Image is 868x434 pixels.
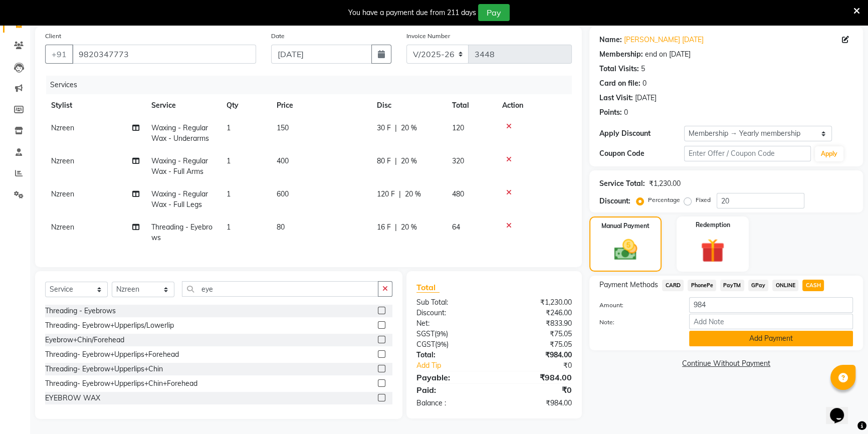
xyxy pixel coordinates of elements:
[51,123,74,132] span: Nzreen
[227,123,231,132] span: 1
[802,280,824,291] span: CASH
[446,94,496,117] th: Total
[45,32,61,41] label: Client
[592,318,682,327] label: Note:
[409,329,494,339] div: ( )
[395,222,397,233] span: |
[624,107,628,118] div: 0
[151,123,209,143] span: Waxing - Regular Wax - Underarms
[227,223,231,232] span: 1
[641,64,645,74] div: 5
[45,94,145,117] th: Stylist
[45,45,73,64] button: +91
[395,123,397,133] span: |
[277,156,289,165] span: 400
[277,223,285,232] span: 80
[696,195,711,204] label: Fixed
[401,123,417,133] span: 20 %
[592,301,682,310] label: Amount:
[599,128,684,139] div: Apply Discount
[182,281,378,297] input: Search or Scan
[696,221,730,230] label: Redemption
[648,195,680,204] label: Percentage
[494,318,579,329] div: ₹833.90
[151,189,208,209] span: Waxing - Regular Wax - Full Legs
[815,146,843,161] button: Apply
[689,331,853,346] button: Add Payment
[227,156,231,165] span: 1
[409,384,494,396] div: Paid:
[693,236,732,266] img: _gift.svg
[401,222,417,233] span: 20 %
[689,314,853,329] input: Add Note
[599,78,640,89] div: Card on file:
[51,223,74,232] span: Nzreen
[496,94,572,117] th: Action
[437,330,446,338] span: 9%
[348,8,476,18] div: You have a payment due from 211 days
[437,340,447,348] span: 9%
[277,123,289,132] span: 150
[452,223,460,232] span: 64
[51,189,74,198] span: Nzreen
[642,78,646,89] div: 0
[494,329,579,339] div: ₹75.05
[772,280,798,291] span: ONLINE
[72,45,256,64] input: Search by Name/Mobile/Email/Code
[399,189,401,199] span: |
[271,32,285,41] label: Date
[689,297,853,313] input: Amount
[452,156,464,165] span: 320
[409,297,494,308] div: Sub Total:
[688,280,716,291] span: PhonePe
[508,360,579,371] div: ₹0
[409,350,494,360] div: Total:
[409,371,494,383] div: Payable:
[494,384,579,396] div: ₹0
[599,196,630,206] div: Discount:
[599,178,645,189] div: Service Total:
[409,398,494,408] div: Balance :
[371,94,446,117] th: Disc
[624,35,704,45] a: [PERSON_NAME] [DATE]
[145,94,221,117] th: Service
[494,398,579,408] div: ₹984.00
[377,156,391,166] span: 80 F
[409,339,494,350] div: ( )
[409,360,509,371] a: Add Tip
[452,189,464,198] span: 480
[684,146,811,161] input: Enter Offer / Coupon Code
[51,156,74,165] span: Nzreen
[599,107,622,118] div: Points:
[601,222,649,231] label: Manual Payment
[599,148,684,159] div: Coupon Code
[599,64,639,74] div: Total Visits:
[494,308,579,318] div: ₹246.00
[377,222,391,233] span: 16 F
[271,94,371,117] th: Price
[221,94,271,117] th: Qty
[395,156,397,166] span: |
[452,123,464,132] span: 120
[635,93,657,103] div: [DATE]
[45,320,174,331] div: Threading- Eyebrow+Upperlips/Lowerlip
[377,189,395,199] span: 120 F
[826,394,858,424] iframe: chat widget
[645,49,691,60] div: end on [DATE]
[277,189,289,198] span: 600
[494,371,579,383] div: ₹984.00
[649,178,681,189] div: ₹1,230.00
[599,280,658,290] span: Payment Methods
[406,32,450,41] label: Invoice Number
[377,123,391,133] span: 30 F
[478,4,510,21] button: Pay
[45,335,124,345] div: Eyebrow+Chin/Forehead
[151,156,208,176] span: Waxing - Regular Wax - Full Arms
[227,189,231,198] span: 1
[401,156,417,166] span: 20 %
[591,358,861,369] a: Continue Without Payment
[494,297,579,308] div: ₹1,230.00
[494,350,579,360] div: ₹984.00
[45,364,163,374] div: Threading- Eyebrow+Upperlips+Chin
[599,49,643,60] div: Membership:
